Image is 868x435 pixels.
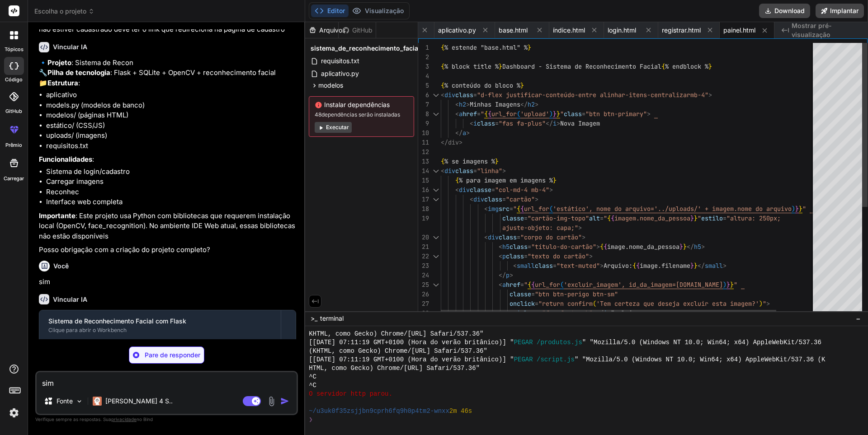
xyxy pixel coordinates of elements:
[266,396,277,407] img: anexo
[690,214,694,222] font: }
[557,119,560,127] font: >
[593,299,596,308] font: (
[422,157,429,165] font: 13
[524,205,549,213] font: url_for
[320,314,344,322] font: terminal
[326,124,349,131] font: Executar
[425,119,429,127] font: 9
[462,110,477,118] font: href
[499,205,509,213] font: src
[473,119,477,127] font: i
[607,309,611,317] font: >
[726,281,730,289] font: }
[470,119,473,127] font: <
[517,110,520,118] font: (
[560,110,564,118] font: "
[46,187,79,196] font: Reconhec
[553,26,585,34] font: índice.html
[430,233,442,242] div: Clique para recolher o intervalo.
[78,79,80,87] font: :
[349,5,407,17] button: Visualização
[524,252,528,260] font: =
[499,271,506,279] font: </
[499,62,502,70] font: }
[365,7,404,14] font: Visualização
[444,81,520,89] font: % conteúdo do bloco %
[425,91,429,99] font: 6
[430,109,442,119] div: Clique para recolher o intervalo.
[39,245,210,254] font: Posso obrigação com a criação do projeto completo?
[582,110,585,118] font: =
[441,81,444,89] font: {
[321,111,400,118] font: dependências serão instaladas
[830,7,859,14] font: Implantar
[321,57,359,65] font: requisitos.txt
[604,214,607,222] font: "
[39,211,75,220] font: Importante
[553,110,557,118] font: }
[470,186,491,194] font: classe
[425,72,429,80] font: 4
[535,100,538,108] font: >
[524,281,528,289] font: "
[607,243,679,251] font: image.nome_da_pessoa
[687,243,694,251] font: </
[425,81,429,89] font: 5
[520,309,538,317] font: class
[726,214,781,222] font: "altura: 250px;
[792,205,795,213] font: )
[520,81,524,89] font: }
[425,43,429,51] font: 1
[640,262,690,270] font: image.filename
[528,43,531,51] font: }
[506,252,524,260] font: class
[110,68,276,77] font: : Flask + SQLite + OpenCV + reconhecimento facial
[488,205,499,213] font: img
[309,339,514,346] font: [[DATE] 07:11:19 GMT+0100 (Hora do verão britânico)] "
[495,157,499,165] font: }
[488,110,491,118] font: {
[517,309,520,317] font: i
[438,26,476,34] font: aplicativo.py
[582,233,585,241] font: >
[698,262,705,270] font: </
[441,43,444,51] font: {
[455,186,459,194] font: <
[477,119,495,127] font: class
[528,214,589,222] font: "cartão-img-topo"
[488,233,499,241] font: div
[422,195,429,203] font: 17
[352,26,373,34] font: GitHub
[614,214,690,222] font: imagem.nome_da_pessoa
[422,281,429,289] font: 25
[46,111,128,119] font: modelos/ (páginas HTML)
[509,271,513,279] font: >
[557,262,600,270] font: "text-muted"
[506,195,535,203] font: "cartão"
[470,100,520,108] font: Minhas Imagens
[444,91,455,99] font: div
[477,110,481,118] font: =
[759,4,810,18] button: Download
[636,262,640,270] font: {
[600,214,604,222] font: =
[422,290,429,298] font: 26
[455,110,459,118] font: <
[694,243,701,251] font: h5
[795,205,799,213] font: }
[549,110,553,118] font: )
[441,167,444,175] font: <
[502,214,524,222] font: classe
[531,281,535,289] font: {
[723,262,726,270] font: >
[509,243,528,251] font: class
[509,299,535,308] font: onclick
[422,176,429,184] font: 15
[600,243,604,251] font: {
[473,167,477,175] font: =
[816,4,864,18] button: Implantar
[499,26,528,34] font: base.html
[53,295,87,303] font: Vincular IA
[506,281,520,289] font: href
[506,271,509,279] font: p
